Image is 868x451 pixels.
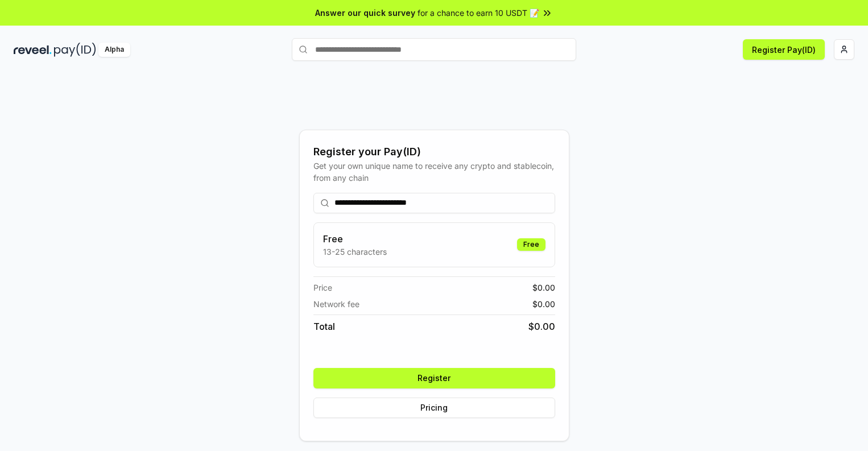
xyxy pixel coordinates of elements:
[313,298,359,310] span: Network fee
[14,43,52,57] img: reveel_dark
[54,43,96,57] img: pay_id
[313,398,555,418] button: Pricing
[743,39,825,60] button: Register Pay(ID)
[315,7,415,19] span: Answer our quick survey
[323,232,387,246] h3: Free
[98,43,130,57] div: Alpha
[323,246,387,258] p: 13-25 characters
[528,320,555,333] span: $ 0.00
[532,282,555,293] span: $ 0.00
[313,368,555,388] button: Register
[517,238,545,251] div: Free
[313,144,555,160] div: Register your Pay(ID)
[313,320,335,333] span: Total
[313,282,332,293] span: Price
[418,7,539,19] span: for a chance to earn 10 USDT 📝
[313,160,555,184] div: Get your own unique name to receive any crypto and stablecoin, from any chain
[532,298,555,310] span: $ 0.00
